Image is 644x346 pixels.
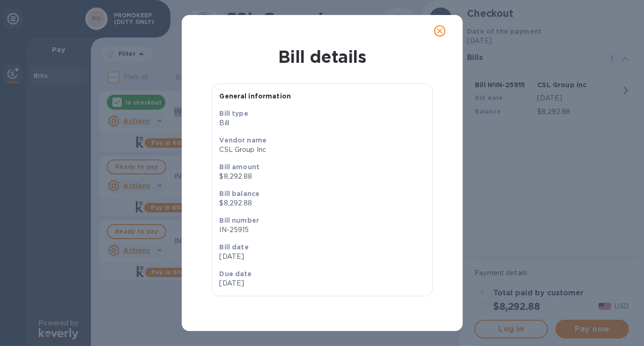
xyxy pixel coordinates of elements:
[220,118,425,128] p: Bill
[220,198,425,208] p: $8,292.88
[220,270,252,278] b: Due date
[220,145,425,155] p: CSL Group Inc
[220,243,249,251] b: Bill date
[220,136,267,144] b: Vendor name
[189,47,455,67] h1: Bill details
[220,163,260,171] b: Bill amount
[220,252,425,262] p: [DATE]
[220,278,318,288] p: [DATE]
[220,225,425,235] p: IN-25915
[220,190,260,197] b: Bill balance
[429,20,451,42] button: close
[220,217,259,224] b: Bill number
[220,110,248,117] b: Bill type
[220,92,291,100] b: General information
[220,172,425,181] p: $8,292.88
